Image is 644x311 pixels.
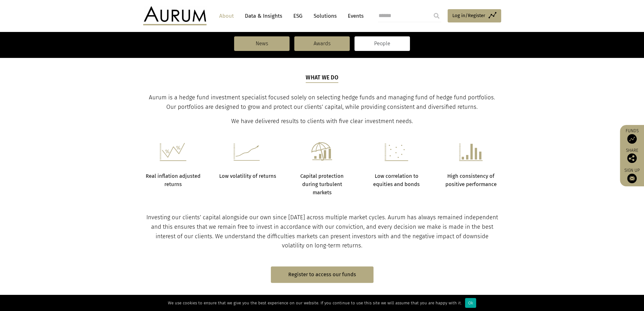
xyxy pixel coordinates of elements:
[234,36,290,51] a: News
[306,74,338,83] h5: What we do
[149,94,495,110] span: Aurum is a hedge fund investment specialist focused solely on selecting hedge funds and managing ...
[465,298,476,308] div: Ok
[143,6,207,25] img: Aurum
[452,12,485,19] span: Log in/Register
[623,168,641,183] a: Sign up
[445,173,497,187] strong: High consistency of positive performance
[627,174,637,183] img: Sign up to our newsletter
[231,118,413,125] span: We have delivered results to clients with five clear investment needs.
[623,128,641,144] a: Funds
[373,173,420,187] strong: Low correlation to equities and bonds
[448,9,501,22] a: Log in/Register
[216,10,237,22] a: About
[627,153,637,163] img: Share this post
[146,173,201,187] strong: Real inflation adjusted returns
[430,9,443,22] input: Submit
[310,10,340,22] a: Solutions
[300,173,344,196] strong: Capital protection during turbulent markets
[242,10,285,22] a: Data & Insights
[146,214,498,249] span: Investing our clients’ capital alongside our own since [DATE] across multiple market cycles. Auru...
[290,10,306,22] a: ESG
[294,36,350,51] a: Awards
[219,173,276,179] strong: Low volatility of returns
[627,134,637,144] img: Access Funds
[354,36,410,51] a: People
[271,266,373,283] a: Register to access our funds
[623,148,641,163] div: Share
[345,10,364,22] a: Events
